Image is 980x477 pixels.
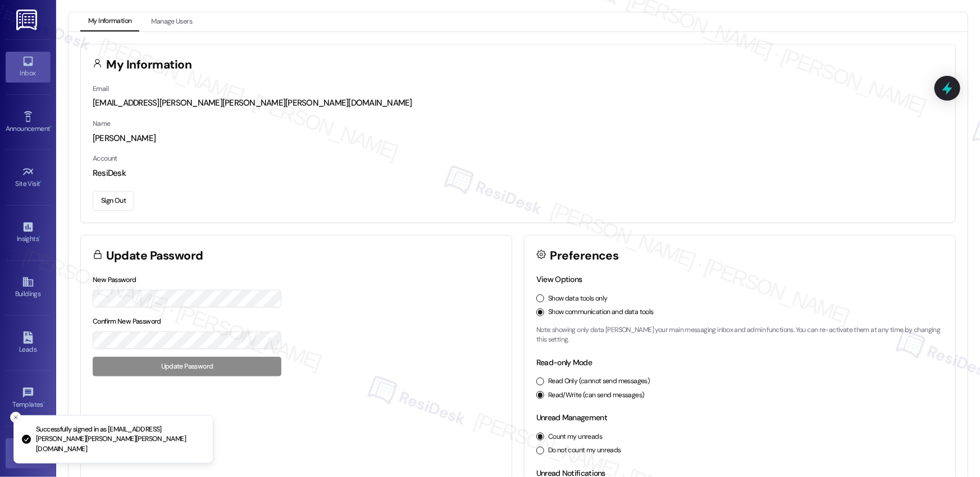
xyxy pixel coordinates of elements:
h3: Preferences [550,250,619,262]
p: Note: showing only data [PERSON_NAME] your main messaging inbox and admin functions. You can re-a... [536,325,943,345]
a: Account [6,438,51,469]
a: Insights • [6,217,51,248]
div: [EMAIL_ADDRESS][PERSON_NAME][PERSON_NAME][PERSON_NAME][DOMAIN_NAME] [93,97,943,109]
label: Show communication and data tools [548,307,654,317]
a: Templates • [6,383,51,414]
label: Account [93,154,117,163]
label: Name [93,119,111,128]
p: Successfully signed in as [EMAIL_ADDRESS][PERSON_NAME][PERSON_NAME][PERSON_NAME][DOMAIN_NAME] [36,425,204,455]
label: Count my unreads [548,432,602,442]
label: Read-only Mode [536,357,592,367]
span: • [43,399,45,407]
div: ResiDesk [93,167,943,179]
a: Leads [6,328,51,358]
span: • [50,123,52,131]
a: Buildings [6,272,51,303]
label: Read Only (cannot send messages) [548,376,650,387]
span: • [40,178,42,186]
label: Unread Management [536,412,607,423]
h3: My Information [107,59,192,71]
h3: Update Password [107,250,203,262]
a: Site Visit • [6,162,51,193]
label: Email [93,84,108,93]
label: Show data tools only [548,294,608,304]
a: Inbox [6,52,51,82]
button: Manage Users [143,12,200,31]
button: Close toast [10,412,21,423]
label: Read/Write (can send messages) [548,390,645,401]
img: ResiDesk Logo [16,10,39,30]
button: My Information [80,12,139,31]
button: Sign Out [93,191,134,211]
label: View Options [536,274,582,284]
label: Do not count my unreads [548,446,621,456]
label: Confirm New Password [93,317,161,326]
div: [PERSON_NAME] [93,133,943,144]
span: • [39,233,40,241]
label: New Password [93,275,136,284]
